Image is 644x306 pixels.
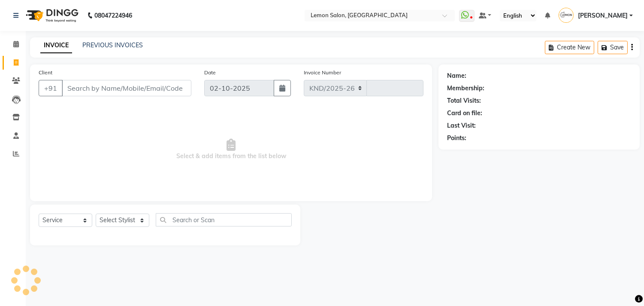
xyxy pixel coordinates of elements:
[39,80,63,96] button: +91
[304,69,341,76] label: Invoice Number
[578,11,628,20] span: [PERSON_NAME]
[156,213,292,226] input: Search or Scan
[22,3,81,28] img: logo
[598,41,628,54] button: Save
[447,109,482,118] div: Card on file:
[204,69,216,76] label: Date
[447,84,484,93] div: Membership:
[447,121,476,130] div: Last Visit:
[39,107,423,193] span: Select & add items from the list below
[559,8,574,23] img: Swati Sharma
[94,3,132,28] b: 08047224946
[82,41,143,49] a: PREVIOUS INVOICES
[40,38,72,53] a: INVOICE
[447,96,481,105] div: Total Visits:
[62,80,191,96] input: Search by Name/Mobile/Email/Code
[447,71,466,80] div: Name:
[447,134,466,143] div: Points:
[545,41,594,54] button: Create New
[39,69,52,76] label: Client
